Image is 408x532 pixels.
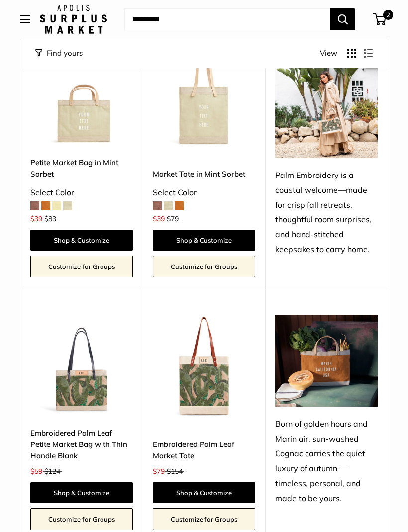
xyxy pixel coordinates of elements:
[30,185,133,200] div: Select Color
[30,467,42,476] span: $59
[20,15,30,23] button: Open menu
[153,315,255,417] img: Embroidered Palm Leaf Market Tote
[153,44,255,147] a: Market Tote in Mint SorbetMarket Tote in Mint Sorbet
[153,168,255,179] a: Market Tote in Mint Sorbet
[347,49,356,58] button: Display products as grid
[40,5,107,34] img: Apolis: Surplus Market
[30,315,133,417] img: description_Each bag takes 8-hours to handcraft thanks to our artisan cooperative.
[275,315,378,407] img: Born of golden hours and Marin air, sun-washed Cognac carries the quiet luxury of autumn — timele...
[44,214,56,223] span: $83
[124,8,330,30] input: Search...
[30,44,133,147] img: Petite Market Bag in Mint Sorbet
[30,157,133,180] a: Petite Market Bag in Mint Sorbet
[30,230,133,251] a: Shop & Customize
[30,44,133,147] a: Petite Market Bag in Mint SorbetPetite Market Bag in Mint Sorbet
[383,10,393,20] span: 2
[364,49,373,58] button: Display products as list
[153,467,165,476] span: $79
[30,427,133,462] a: Embroidered Palm Leaf Petite Market Bag with Thin Handle Blank
[153,482,255,503] a: Shop & Customize
[275,44,378,158] img: Palm Embroidery is a coastal welcome—made for crisp fall retreats, thoughtful room surprises, and...
[153,44,255,147] img: Market Tote in Mint Sorbet
[153,214,165,223] span: $39
[30,214,42,223] span: $39
[330,8,355,30] button: Search
[153,315,255,417] a: Embroidered Palm Leaf Market Totedescription_A multi-layered motif with eight varying thread colors.
[30,482,133,503] a: Shop & Customize
[374,13,386,25] a: 2
[275,168,378,257] div: Palm Embroidery is a coastal welcome—made for crisp fall retreats, thoughtful room surprises, and...
[153,185,255,200] div: Select Color
[167,214,179,223] span: $79
[153,230,255,251] a: Shop & Customize
[30,315,133,417] a: description_Each bag takes 8-hours to handcraft thanks to our artisan cooperative.description_A m...
[153,439,255,462] a: Embroidered Palm Leaf Market Tote
[153,508,255,530] a: Customize for Groups
[275,417,378,506] div: Born of golden hours and Marin air, sun-washed Cognac carries the quiet luxury of autumn — timele...
[167,467,183,476] span: $154
[35,46,83,60] button: Filter collection
[30,508,133,530] a: Customize for Groups
[153,256,255,277] a: Customize for Groups
[44,467,60,476] span: $124
[30,256,133,277] a: Customize for Groups
[320,46,337,60] span: View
